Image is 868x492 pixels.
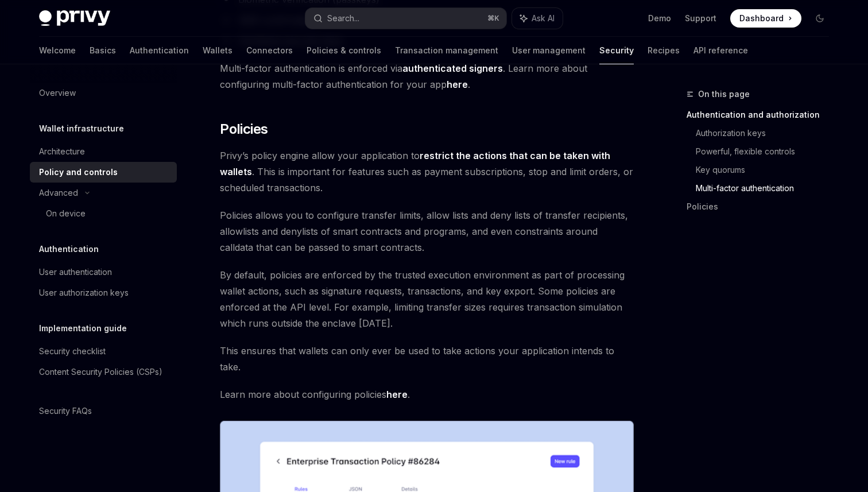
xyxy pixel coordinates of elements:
h5: Implementation guide [39,321,127,335]
button: Ask AI [512,8,563,29]
a: Security FAQs [30,401,177,421]
button: Toggle dark mode [811,9,829,28]
a: Multi-factor authentication [696,179,838,197]
a: Policy and controls [30,162,177,183]
a: Key quorums [696,161,838,179]
a: Basics [90,37,116,64]
a: Connectors [246,37,293,64]
a: Welcome [39,37,76,64]
span: On this page [698,87,750,101]
a: User authorization keys [30,282,177,303]
div: Policy and controls [39,165,118,179]
span: This ensures that wallets can only ever be used to take actions your application intends to take. [220,343,634,375]
h5: Wallet infrastructure [39,122,124,135]
a: Transaction management [395,37,498,64]
a: Authentication [130,37,189,64]
a: Support [685,13,716,24]
div: Security checklist [39,344,106,358]
div: Advanced [39,186,78,200]
a: Policies & controls [307,37,381,64]
a: Authentication and authorization [687,106,838,124]
a: API reference [693,37,748,64]
span: Privy’s policy engine allow your application to . This is important for features such as payment ... [220,148,634,196]
a: Architecture [30,141,177,162]
a: Content Security Policies (CSPs) [30,362,177,382]
span: Dashboard [739,13,784,24]
span: Policies [220,120,268,138]
a: here [447,79,468,91]
a: Demo [648,13,671,24]
div: User authorization keys [39,286,129,300]
a: here [386,389,408,401]
div: User authentication [39,265,112,279]
div: On device [46,207,86,220]
div: Search... [327,11,359,25]
a: Authorization keys [696,124,838,142]
span: Learn more about configuring policies . [220,386,634,402]
div: Overview [39,86,76,100]
a: Wallets [203,37,232,64]
button: Search...⌘K [305,8,506,29]
span: Policies allows you to configure transfer limits, allow lists and deny lists of transfer recipien... [220,207,634,255]
a: Security [599,37,634,64]
a: Powerful, flexible controls [696,142,838,161]
div: Content Security Policies (CSPs) [39,365,162,379]
a: Security checklist [30,341,177,362]
a: Recipes [648,37,680,64]
span: Multi-factor authentication is enforced via . Learn more about configuring multi-factor authentic... [220,60,634,92]
a: Overview [30,83,177,103]
a: User management [512,37,586,64]
img: dark logo [39,10,110,26]
span: By default, policies are enforced by the trusted execution environment as part of processing wall... [220,267,634,331]
a: Policies [687,197,838,216]
h5: Authentication [39,242,99,256]
div: Architecture [39,145,85,158]
span: Ask AI [532,13,555,24]
span: ⌘ K [487,14,499,23]
a: On device [30,203,177,224]
a: authenticated signers [402,63,503,75]
a: User authentication [30,262,177,282]
div: Security FAQs [39,404,92,418]
a: Dashboard [730,9,801,28]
